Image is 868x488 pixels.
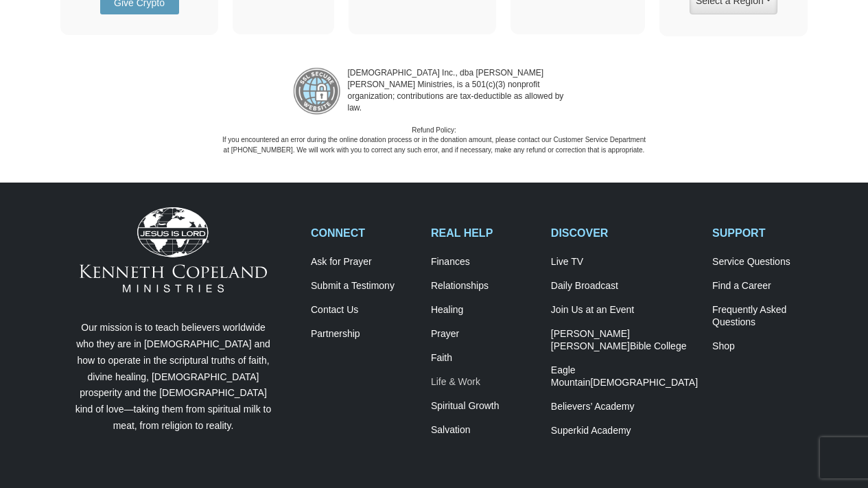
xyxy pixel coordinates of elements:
a: Service Questions [712,256,818,268]
a: Salvation [431,424,537,437]
a: Join Us at an Event [551,304,698,316]
a: Relationships [431,280,537,292]
a: Prayer [431,328,537,340]
a: Partnership [311,328,417,340]
p: Our mission is to teach believers worldwide who they are in [DEMOGRAPHIC_DATA] and how to operate... [72,320,274,434]
a: Submit a Testimony [311,280,417,292]
a: Frequently AskedQuestions [712,304,818,329]
img: refund-policy [293,67,341,115]
a: Healing [431,304,537,316]
p: [DEMOGRAPHIC_DATA] Inc., dba [PERSON_NAME] [PERSON_NAME] Ministries, is a 501(c)(3) nonprofit org... [341,67,576,115]
h2: REAL HELP [431,226,537,240]
p: Refund Policy: If you encountered an error during the online donation process or in the donation ... [222,126,647,155]
a: Eagle Mountain[DEMOGRAPHIC_DATA] [551,364,698,389]
a: Daily Broadcast [551,280,698,292]
a: Ask for Prayer [311,256,417,268]
h2: DISCOVER [551,226,698,240]
a: [PERSON_NAME] [PERSON_NAME]Bible College [551,328,698,353]
a: Spiritual Growth [431,400,537,413]
a: Shop [712,340,818,353]
a: Live TV [551,256,698,268]
a: Finances [431,256,537,268]
h2: CONNECT [311,226,417,240]
h2: SUPPORT [712,226,818,240]
a: Contact Us [311,304,417,316]
span: [DEMOGRAPHIC_DATA] [590,377,698,388]
span: Bible College [630,340,687,351]
a: Faith [431,352,537,364]
a: Superkid Academy [551,425,698,437]
img: Kenneth Copeland Ministries [80,207,267,292]
a: Find a Career [712,280,818,292]
a: Believers’ Academy [551,401,698,413]
a: Life & Work [431,376,537,388]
